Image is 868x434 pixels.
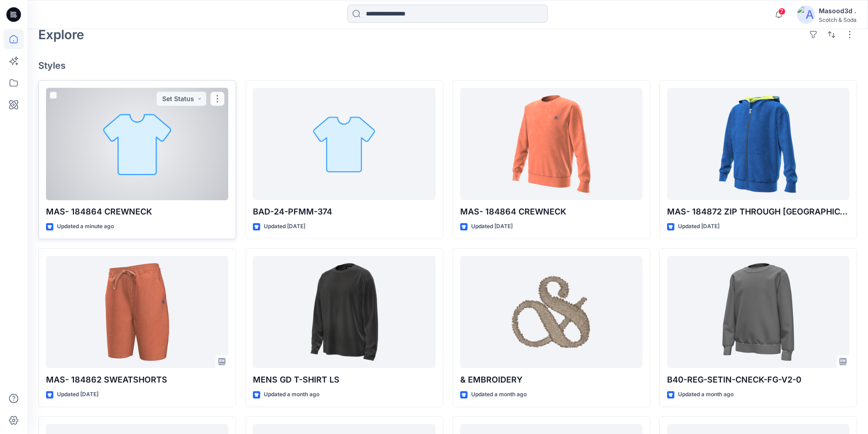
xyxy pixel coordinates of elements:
[460,88,642,200] a: MAS- 184864 CREWNECK
[678,390,734,399] p: Updated a month ago
[264,222,305,231] p: Updated [DATE]
[678,222,719,231] p: Updated [DATE]
[264,390,319,399] p: Updated a month ago
[471,390,527,399] p: Updated a month ago
[46,205,228,218] p: MAS- 184864 CREWNECK
[819,5,857,16] div: Masood3d .
[819,16,857,23] div: Scotch & Soda
[460,373,642,386] p: & EMBROIDERY
[460,256,642,368] a: & EMBROIDERY
[253,373,435,386] p: MENS GD T-SHIRT LS
[253,205,435,218] p: BAD-24-PFMM-374
[471,222,513,231] p: Updated [DATE]
[253,88,435,200] a: BAD-24-PFMM-374
[667,373,849,386] p: B40-REG-SETIN-CNECK-FG-V2-0
[778,8,786,15] span: 7
[38,27,84,42] h2: Explore
[46,256,228,368] a: MAS- 184862 SWEATSHORTS
[460,205,642,218] p: MAS- 184864 CREWNECK
[797,5,815,24] img: avatar
[667,256,849,368] a: B40-REG-SETIN-CNECK-FG-V2-0
[46,373,228,386] p: MAS- 184862 SWEATSHORTS
[253,256,435,368] a: MENS GD T-SHIRT LS
[667,88,849,200] a: MAS- 184872 ZIP THROUGH HOODIE
[46,88,228,200] a: MAS- 184864 CREWNECK
[38,60,857,71] h4: Styles
[57,222,114,231] p: Updated a minute ago
[57,390,98,399] p: Updated [DATE]
[667,205,849,218] p: MAS- 184872 ZIP THROUGH [GEOGRAPHIC_DATA]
